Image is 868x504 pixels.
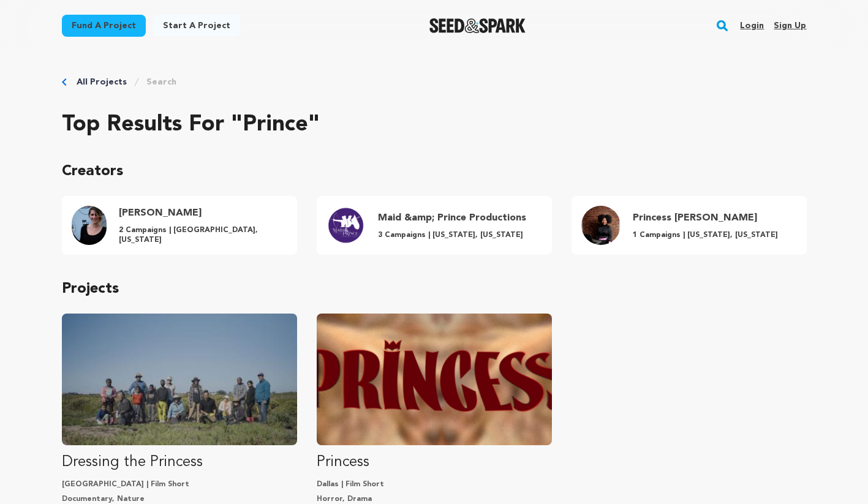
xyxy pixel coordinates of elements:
a: Fund a project [62,15,146,37]
img: Full%20Logo%20Circle.png [326,206,366,245]
h4: [PERSON_NAME] [119,206,284,220]
p: Dallas | Film Short [317,480,552,489]
p: Documentary, Nature [62,494,297,504]
a: All Projects [77,76,127,88]
a: Login [740,16,764,36]
a: Princess A. Hairston Profile [572,196,807,255]
h4: Princess [PERSON_NAME] [633,211,778,225]
img: Seed&Spark Logo Dark Mode [429,18,526,33]
a: Start a project [153,15,240,37]
a: Carrie Prince Profile [62,196,297,255]
p: Creators [62,162,807,181]
h2: Top results for "prince" [62,113,807,137]
p: [GEOGRAPHIC_DATA] | Film Short [62,480,297,489]
p: Dressing the Princess [62,453,297,472]
a: Search [146,76,176,88]
p: 1 Campaigns | [US_STATE], [US_STATE] [633,230,778,240]
p: Horror, Drama [317,494,552,504]
a: Maid &amp; Prince Productions Profile [317,196,552,255]
a: Seed&Spark Homepage [429,18,526,33]
h4: Maid &amp; Prince Productions [378,211,526,225]
div: Breadcrumb [62,76,807,88]
a: Sign up [774,16,806,36]
p: Princess [317,453,552,472]
p: 2 Campaigns | [GEOGRAPHIC_DATA], [US_STATE] [119,225,284,245]
p: 3 Campaigns | [US_STATE], [US_STATE] [378,230,526,240]
img: DSCF3658.JPG [72,206,107,245]
p: Projects [62,279,807,299]
img: Princess%20A%20Hairston-54%20copy.jpg [581,206,621,245]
